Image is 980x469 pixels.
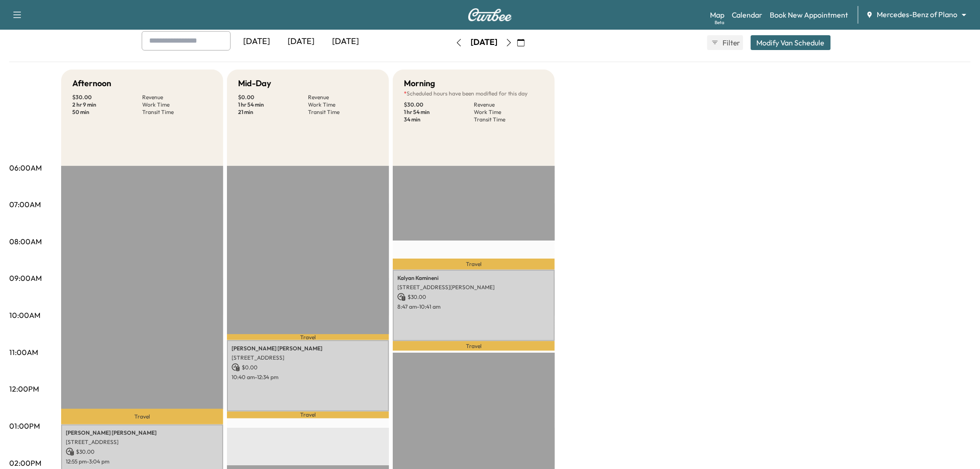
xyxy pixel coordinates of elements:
p: 11:00AM [9,347,38,358]
p: [PERSON_NAME] [PERSON_NAME] [66,429,219,437]
p: 1 hr 54 min [404,108,474,116]
p: 50 min [72,108,142,116]
p: $ 30.00 [72,94,142,101]
p: 02:00PM [9,457,41,469]
div: [DATE] [471,37,497,48]
p: Work Time [308,101,378,108]
p: Travel [227,412,389,418]
img: Curbee Logo [468,8,512,21]
div: Beta [715,19,724,26]
p: $ 30.00 [66,448,219,456]
p: 10:40 am - 12:34 pm [232,374,384,381]
a: Calendar [732,9,763,20]
p: Scheduled hours have been modified for this day [404,90,544,97]
p: 1 hr 54 min [238,101,308,108]
p: Revenue [474,101,544,108]
p: 2 hr 9 min [72,101,142,108]
div: [DATE] [279,31,323,52]
p: Transit Time [142,108,212,116]
p: Revenue [308,94,378,101]
p: 08:00AM [9,236,42,247]
h5: Afternoon [72,77,111,90]
p: [STREET_ADDRESS][PERSON_NAME] [397,284,550,291]
h5: Mid-Day [238,77,271,90]
p: Travel [61,409,223,425]
span: Mercedes-Benz of Plano [877,9,958,20]
p: [STREET_ADDRESS] [66,438,219,446]
p: 21 min [238,108,308,116]
p: 10:00AM [9,310,40,321]
p: Travel [393,259,555,270]
p: $ 0.00 [238,94,308,101]
p: [PERSON_NAME] [PERSON_NAME] [232,345,384,352]
p: 09:00AM [9,273,42,284]
p: 06:00AM [9,162,42,173]
p: Travel [227,334,389,340]
p: Travel [393,341,555,351]
h5: Morning [404,77,435,90]
div: [DATE] [234,31,279,52]
p: 12:55 pm - 3:04 pm [66,458,219,465]
div: [DATE] [323,31,368,52]
p: 12:00PM [9,383,39,394]
span: Filter [722,37,739,48]
button: Modify Van Schedule [751,35,831,50]
button: Filter [707,35,743,50]
p: Kalyan Kamineni [397,274,550,282]
p: Transit Time [308,108,378,116]
p: 34 min [404,116,474,123]
p: 01:00PM [9,420,40,431]
p: $ 30.00 [397,293,550,301]
p: 07:00AM [9,199,41,210]
p: Work Time [474,108,544,116]
p: Transit Time [474,116,544,123]
p: Revenue [142,94,212,101]
p: 8:47 am - 10:41 am [397,303,550,311]
a: Book New Appointment [770,9,848,20]
p: Work Time [142,101,212,108]
a: MapBeta [710,9,724,20]
p: $ 30.00 [404,101,474,108]
p: $ 0.00 [232,363,384,372]
p: [STREET_ADDRESS] [232,354,384,361]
